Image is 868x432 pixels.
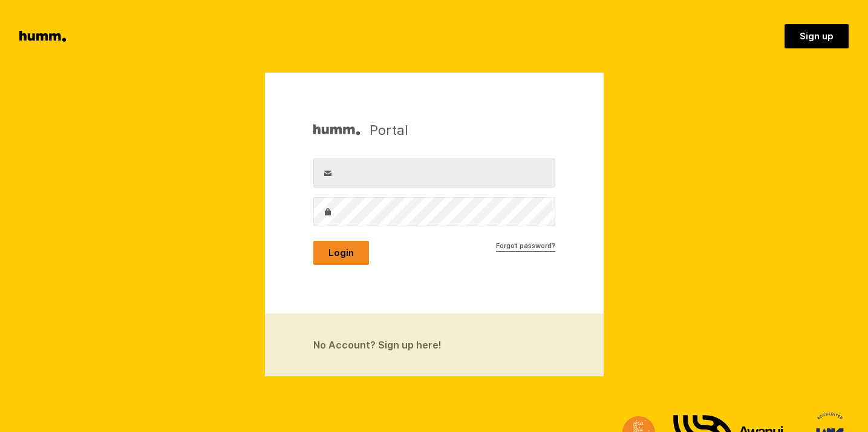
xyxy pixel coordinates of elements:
[313,121,408,139] h1: Portal
[313,241,369,265] button: Login
[496,241,555,252] a: Forgot password?
[313,121,360,139] img: Humm
[265,313,604,376] a: No Account? Sign up here!
[785,24,849,48] a: Sign up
